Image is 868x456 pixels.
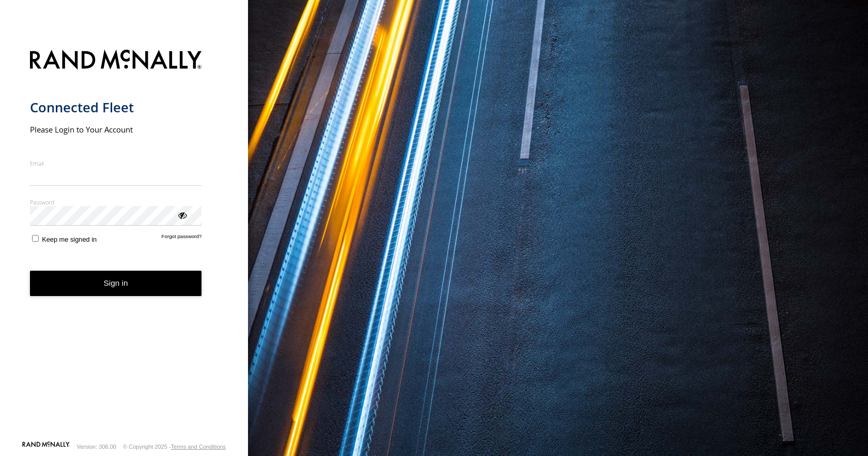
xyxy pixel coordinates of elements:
a: Forgot password? [162,233,202,243]
h1: Connected Fleet [30,99,202,116]
h2: Please Login to Your Account [30,124,202,135]
button: Sign in [30,271,202,296]
label: Email [30,159,202,167]
a: Visit our Website [22,442,70,452]
div: © Copyright 2025 - [123,444,226,450]
label: Password [30,198,202,206]
a: Terms and Conditions [171,444,226,450]
img: Rand McNally [30,48,202,74]
form: main [30,43,219,440]
div: Version: 306.00 [77,444,116,450]
div: ViewPassword [177,210,187,220]
input: Keep me signed in [32,235,39,242]
span: Keep me signed in [42,236,97,243]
